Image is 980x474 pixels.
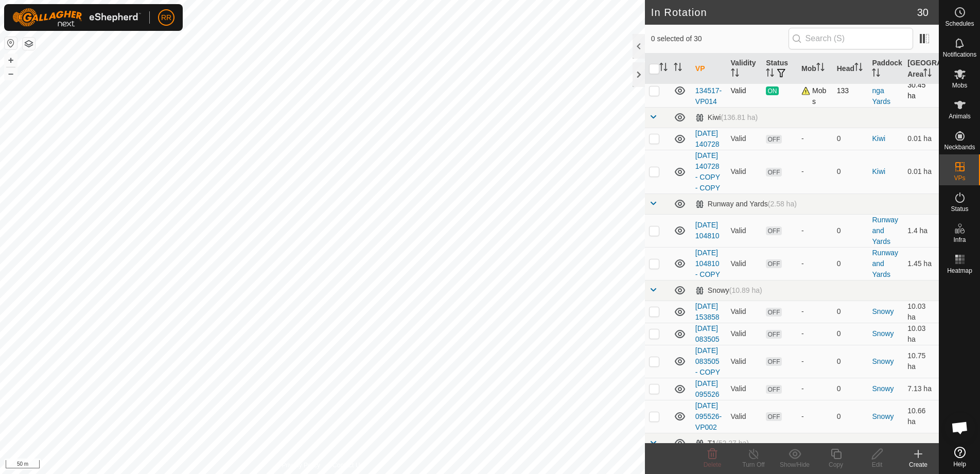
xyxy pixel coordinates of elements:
[659,64,668,73] p-sorticon: Activate to sort
[868,54,903,84] th: Paddock
[872,76,895,106] a: Coomonga Yards
[766,70,774,78] p-sorticon: Activate to sort
[903,54,939,84] th: [GEOGRAPHIC_DATA] Area
[766,135,781,144] span: OFF
[727,74,762,107] td: Valid
[872,412,894,420] a: Snowy
[801,383,829,394] div: -
[727,400,762,433] td: Valid
[695,151,720,192] a: [DATE] 140728 - COPY - COPY
[766,330,781,339] span: OFF
[801,166,829,177] div: -
[695,401,722,431] a: [DATE] 095526-VP002
[872,70,880,78] p-sorticon: Activate to sort
[5,54,17,66] button: +
[801,411,829,422] div: -
[332,461,363,470] a: Contact Us
[854,64,863,73] p-sorticon: Activate to sort
[766,357,781,366] span: OFF
[695,286,762,295] div: Snowy
[833,247,868,280] td: 0
[903,345,939,378] td: 10.75 ha
[727,345,762,378] td: Valid
[801,306,829,317] div: -
[766,385,781,394] span: OFF
[727,214,762,247] td: Valid
[833,128,868,150] td: 0
[815,460,856,469] div: Copy
[833,150,868,194] td: 0
[943,51,976,58] span: Notifications
[903,128,939,150] td: 0.01 ha
[5,37,17,49] button: Reset Map
[789,28,913,49] input: Search (S)
[872,167,885,175] a: Kiwi
[944,412,975,443] div: Open chat
[731,70,739,78] p-sorticon: Activate to sort
[833,400,868,433] td: 0
[727,323,762,345] td: Valid
[691,54,727,84] th: VP
[695,113,758,122] div: Kiwi
[766,168,781,177] span: OFF
[716,439,749,447] span: (52.27 ha)
[766,86,778,95] span: ON
[704,461,722,468] span: Delete
[674,64,682,73] p-sorticon: Activate to sort
[953,237,966,243] span: Infra
[766,226,781,235] span: OFF
[872,329,894,338] a: Snowy
[833,301,868,323] td: 0
[801,133,829,144] div: -
[727,301,762,323] td: Valid
[903,150,939,194] td: 0.01 ha
[695,324,720,343] a: [DATE] 083505
[903,323,939,345] td: 10.03 ha
[12,8,141,27] img: Gallagher Logo
[856,460,898,469] div: Edit
[727,128,762,150] td: Valid
[872,307,894,315] a: Snowy
[801,75,829,107] div: 2 Mobs
[872,134,885,143] a: Kiwi
[833,323,868,345] td: 0
[833,345,868,378] td: 0
[695,221,720,240] a: [DATE] 104810
[727,54,762,84] th: Validity
[872,384,894,393] a: Snowy
[953,461,966,467] span: Help
[801,258,829,269] div: -
[945,21,974,27] span: Schedules
[733,460,774,469] div: Turn Off
[816,64,825,73] p-sorticon: Activate to sort
[727,247,762,280] td: Valid
[695,200,797,208] div: Runway and Yards
[695,439,749,448] div: T1
[898,460,939,469] div: Create
[833,214,868,247] td: 0
[161,12,171,23] span: RR
[872,357,894,365] a: Snowy
[651,6,917,19] h2: In Rotation
[762,54,797,84] th: Status
[939,443,980,471] a: Help
[727,150,762,194] td: Valid
[282,461,320,470] a: Privacy Policy
[695,249,720,278] a: [DATE] 104810 - COPY
[833,54,868,84] th: Head
[774,460,815,469] div: Show/Hide
[923,70,932,78] p-sorticon: Activate to sort
[949,113,971,119] span: Animals
[766,259,781,268] span: OFF
[903,74,939,107] td: 30.45 ha
[872,216,898,245] a: Runway and Yards
[903,400,939,433] td: 10.66 ha
[695,302,720,321] a: [DATE] 153858
[721,113,758,121] span: (136.81 ha)
[903,214,939,247] td: 1.4 ha
[947,268,972,274] span: Heatmap
[23,38,35,50] button: Map Layers
[917,5,929,20] span: 30
[801,328,829,339] div: -
[801,225,829,236] div: -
